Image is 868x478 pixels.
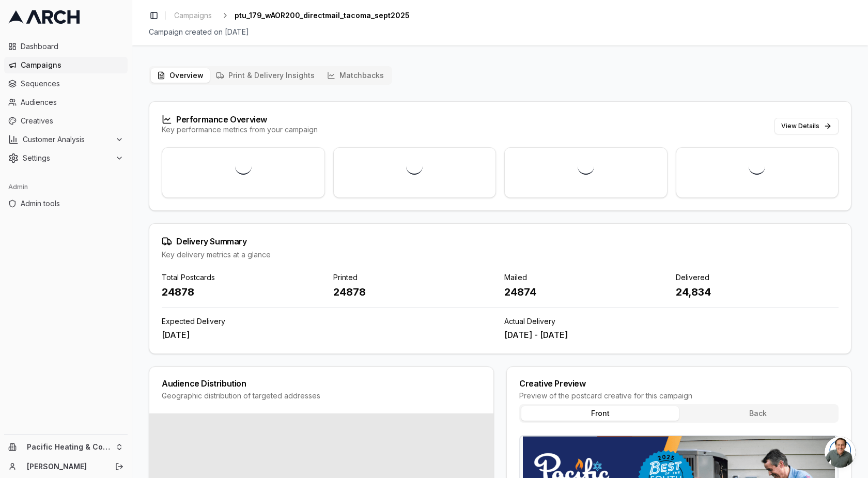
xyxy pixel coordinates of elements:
button: Customer Analysis [4,131,128,148]
button: Pacific Heating & Cooling [4,439,128,455]
span: Audiences [21,97,123,107]
span: ptu_179_wAOR200_directmail_tacoma_sept2025 [235,10,410,21]
span: Customer Analysis [23,134,111,145]
div: Open chat [825,437,856,468]
button: Matchbacks [321,68,390,83]
button: Back [679,406,836,421]
button: Print & Delivery Insights [210,68,321,83]
button: Overview [151,68,210,83]
a: Audiences [4,94,128,111]
button: View Details [774,118,839,134]
a: Campaigns [170,8,216,23]
a: Campaigns [4,57,128,73]
div: Actual Delivery [504,316,839,327]
button: Log out [112,459,127,474]
div: Expected Delivery [162,316,496,327]
button: Settings [4,150,128,166]
span: Admin tools [21,198,123,209]
a: Sequences [4,75,128,92]
div: Campaign created on [DATE] [149,27,851,37]
div: 24,834 [676,285,839,299]
div: Delivered [676,272,839,283]
div: Key delivery metrics at a glance [162,250,839,260]
div: Creative Preview [519,379,839,388]
div: [DATE] [162,329,496,341]
div: Geographic distribution of targeted addresses [162,391,481,401]
div: [DATE] - [DATE] [504,329,839,341]
a: Creatives [4,113,128,129]
span: Creatives [21,116,123,126]
div: 24878 [162,285,325,299]
span: Pacific Heating & Cooling [27,442,111,452]
span: Dashboard [21,41,123,52]
span: Sequences [21,79,123,89]
div: Audience Distribution [162,379,481,388]
div: 24874 [504,285,668,299]
nav: breadcrumb [170,8,410,23]
div: 24878 [333,285,497,299]
a: Dashboard [4,38,128,55]
div: Admin [4,179,128,195]
span: Settings [23,153,111,163]
span: Campaigns [21,60,123,70]
div: Preview of the postcard creative for this campaign [519,391,839,401]
div: Performance Overview [162,114,318,125]
a: [PERSON_NAME] [27,461,104,472]
span: Campaigns [174,10,212,21]
a: Admin tools [4,195,128,212]
div: Total Postcards [162,272,325,283]
div: Printed [333,272,497,283]
div: Key performance metrics from your campaign [162,125,318,135]
div: Mailed [504,272,668,283]
button: Front [521,406,679,421]
div: Delivery Summary [162,236,839,246]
